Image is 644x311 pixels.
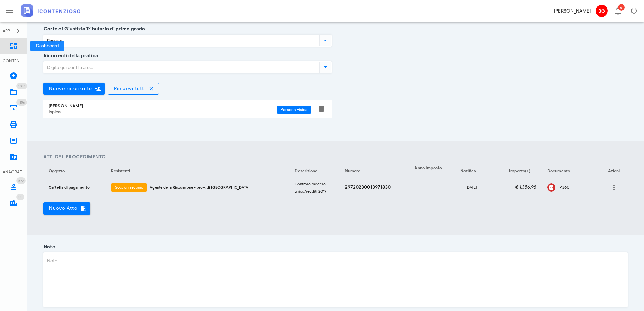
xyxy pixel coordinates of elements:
[547,168,570,173] span: Documento
[115,183,143,192] span: Soc. di riscoss.
[113,86,146,91] span: Rimuovi tutti
[105,163,289,179] th: Resistenti
[600,163,628,179] th: Azioni
[16,83,27,89] span: Distintivo
[618,4,625,11] span: Distintivo
[42,52,98,59] label: Ricorrenti della pratica
[150,185,284,190] div: Agente della Riscossione - prov. di [GEOGRAPHIC_DATA]
[49,185,90,190] small: Cartella di pagamento
[49,109,277,115] div: Ispica
[596,5,608,17] span: BG
[451,163,492,179] th: Notifica: Non ordinato. Attiva per ordinare in ordine crescente.
[18,100,25,105] span: 1156
[608,168,620,173] span: Azioni
[42,26,145,32] label: Corte di Giustizia Tributaria di primo grado
[345,168,360,173] span: Numero
[281,106,307,114] span: Persona Fisica
[3,169,24,175] div: ANAGRAFICA
[16,194,24,200] span: Distintivo
[49,86,92,91] span: Nuovo ricorrente
[289,163,339,179] th: Descrizione: Non ordinato. Attiva per ordinare in ordine crescente.
[295,168,317,173] span: Descrizione
[43,202,90,215] button: Nuovo Atto
[559,185,595,190] div: 7360
[18,84,25,88] span: 1037
[466,185,477,190] small: [DATE]
[42,244,55,250] label: Note
[339,163,409,179] th: Numero: Non ordinato. Attiva per ordinare in ordine crescente.
[460,168,476,173] span: Notifica
[409,163,451,179] th: Anno Imposta: Non ordinato. Attiva per ordinare in ordine crescente.
[554,7,591,15] div: [PERSON_NAME]
[43,83,105,95] button: Nuovo ricorrente
[18,195,22,199] span: 55
[44,35,318,46] input: Corte di Giustizia Tributaria di primo grado
[295,182,326,194] small: Controllo modello unico/redditi 2019
[492,163,542,179] th: Importo(€): Non ordinato. Attiva per ordinare in ordine crescente.
[559,185,595,190] div: Clicca per aprire un'anteprima del file o scaricarlo
[49,205,85,212] span: Nuovo Atto
[49,103,277,109] div: [PERSON_NAME]
[16,177,26,184] span: Distintivo
[317,105,326,113] button: Elimina
[21,4,80,17] img: logo-text-2x.png
[3,58,24,64] div: CONTENZIOSO
[593,3,610,19] button: BG
[542,163,600,179] th: Documento
[108,83,159,95] button: Rimuovi tutti
[509,168,530,173] span: Importo(€)
[414,165,442,170] span: Anno Imposta
[18,179,24,183] span: 572
[547,183,555,192] div: Clicca per aprire un'anteprima del file o scaricarlo
[515,184,536,190] em: € 1.356,98
[43,163,105,179] th: Oggetto: Non ordinato. Attiva per ordinare in ordine crescente.
[49,168,65,173] span: Oggetto
[610,3,626,19] button: Distintivo
[44,62,318,73] input: Digita qui per filtrare...
[345,184,391,190] strong: 29720230013971830
[43,153,628,160] h4: Atti del Procedimento
[111,168,130,173] span: Resistenti
[16,99,27,106] span: Distintivo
